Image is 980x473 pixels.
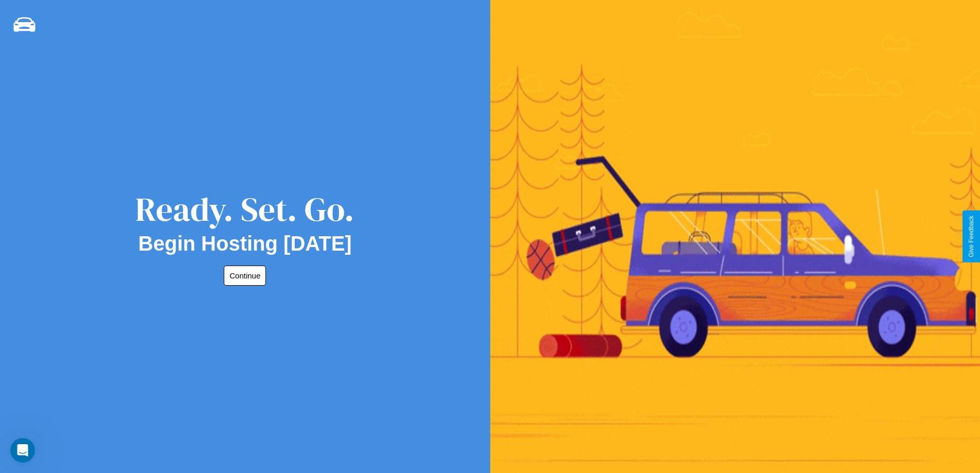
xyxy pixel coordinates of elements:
[135,186,354,232] div: Ready. Set. Go.
[224,266,266,286] button: Continue
[138,232,352,255] h2: Begin Hosting [DATE]
[968,216,975,257] div: Give Feedback
[10,438,35,463] iframe: Intercom live chat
